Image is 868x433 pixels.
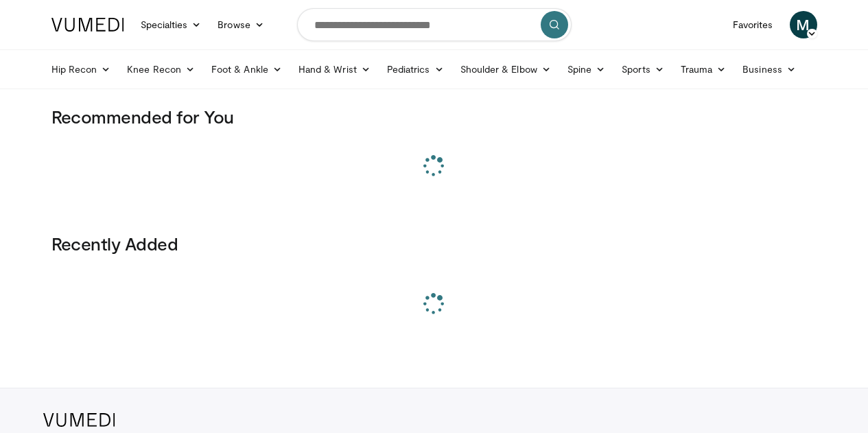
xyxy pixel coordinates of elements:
a: Hand & Wrist [290,56,379,83]
a: Pediatrics [379,56,452,83]
a: Knee Recon [119,56,203,83]
img: VuMedi Logo [51,18,124,32]
a: Specialties [132,11,210,38]
a: M [790,11,817,38]
a: Spine [559,56,613,83]
a: Business [734,56,804,83]
a: Foot & Ankle [203,56,290,83]
a: Sports [613,56,672,83]
img: VuMedi Logo [43,413,115,427]
a: Hip Recon [43,56,119,83]
a: Shoulder & Elbow [452,56,559,83]
h3: Recommended for You [51,106,817,128]
input: Search topics, interventions [297,8,572,41]
a: Favorites [725,11,782,38]
h3: Recently Added [51,233,817,255]
a: Browse [209,11,272,38]
a: Trauma [672,56,735,83]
